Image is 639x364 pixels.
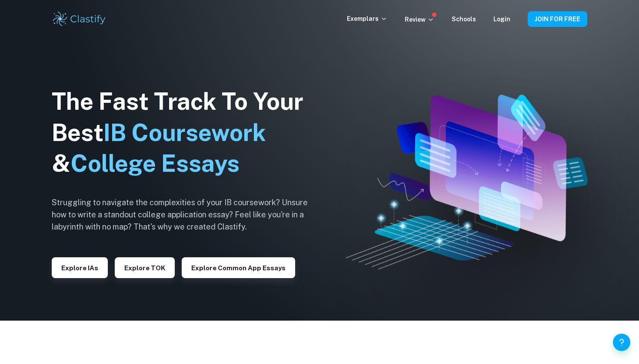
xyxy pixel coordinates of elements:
[528,11,587,27] button: JOIN FOR FREE
[493,16,510,23] a: Login
[52,263,108,272] a: Explore IAs
[115,257,175,278] button: Explore TOK
[405,15,434,24] p: Review
[182,257,295,278] button: Explore Common App essays
[346,95,588,269] img: Clastify hero
[52,197,321,233] h6: Struggling to navigate the complexities of your IB coursework? Unsure how to write a standout col...
[52,86,321,180] h1: The Fast Track To Your Best &
[103,119,266,146] span: IB Coursework
[452,16,476,23] a: Schools
[182,263,295,272] a: Explore Common App essays
[613,334,630,351] button: Help and Feedback
[70,150,240,177] span: College Essays
[52,10,107,28] img: Clastify logo
[52,257,108,278] button: Explore IAs
[115,263,175,272] a: Explore TOK
[347,14,387,23] p: Exemplars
